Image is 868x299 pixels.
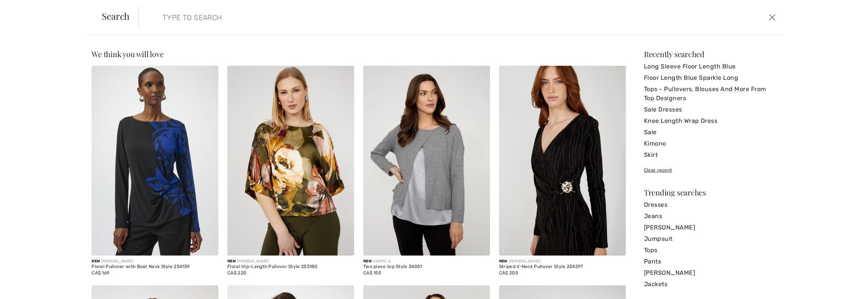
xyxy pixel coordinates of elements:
a: Kimono [644,138,776,149]
span: CA$ 155 [363,270,381,276]
span: New [92,259,100,263]
a: Jackets [644,279,776,290]
span: New [363,259,372,263]
div: Floral Hip-Length Pullover Style 253180 [227,264,354,270]
div: COMPLI K [363,259,490,264]
div: [PERSON_NAME] [227,259,354,264]
img: Striped V-Neck Pullover Style 254297. Black/Gold [499,66,626,256]
img: Two piece top Style 34051. Grey [363,66,490,256]
div: Clear recent [644,167,776,174]
span: CA$ 169 [92,270,109,276]
a: Sale Dresses [644,104,776,115]
div: Two piece top Style 34051 [363,264,490,270]
a: Tops - Pullovers, Blouses And More From Top Designers [644,84,776,104]
a: Pants [644,256,776,267]
a: Sale [644,127,776,138]
a: Dresses [644,199,776,211]
a: Jumpsuit [644,233,776,245]
span: CA$ 205 [499,270,518,276]
span: Chat [17,5,32,12]
span: We think you will love [92,49,163,59]
a: Jeans [644,211,776,222]
div: Trending searches [644,189,776,196]
a: [PERSON_NAME] [644,222,776,233]
img: Floral Pullover with Boat Neck Style 254159. Black/Royal Sapphire [92,66,218,256]
a: Floor Length Blue Sparkle Long [644,72,776,84]
span: New [227,259,236,263]
img: Floral Hip-Length Pullover Style 253180. Fern [227,66,354,256]
a: Skirt [644,149,776,161]
a: Knee Length Wrap Dress [644,115,776,127]
div: Floral Pullover with Boat Neck Style 254159 [92,264,218,270]
div: [PERSON_NAME] [499,259,626,264]
div: [PERSON_NAME] [92,259,218,264]
input: TYPE TO SEARCH [157,6,614,29]
div: Recently searched [644,50,776,58]
a: [PERSON_NAME] [644,267,776,279]
a: Long Sleeve Floor Length Blue [644,61,776,72]
span: Search [102,11,129,20]
a: Tops [644,245,776,256]
div: Striped V-Neck Pullover Style 254297 [499,264,626,270]
span: New [499,259,507,263]
span: CA$ 220 [227,270,246,276]
button: Close [767,11,778,23]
